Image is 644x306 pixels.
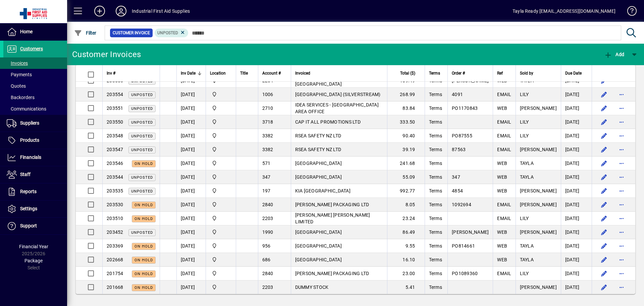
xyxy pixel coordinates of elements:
[295,102,379,114] span: IDEA SERVICES - [GEOGRAPHIC_DATA] AREA OFFICE
[565,70,582,77] span: Due Date
[107,271,123,276] span: 201754
[176,115,206,129] td: [DATE]
[262,202,273,207] span: 2840
[72,27,98,39] button: Filter
[599,241,609,251] button: Edit
[452,188,463,193] span: 4854
[176,239,206,253] td: [DATE]
[107,147,123,152] span: 203547
[176,143,206,157] td: [DATE]
[604,52,624,57] span: Add
[295,257,342,262] span: [GEOGRAPHIC_DATA]
[3,218,67,234] a: Support
[520,119,529,125] span: LILY
[3,103,67,115] a: Communications
[210,160,232,167] span: INDUSTRIAL FIRST AID SUPPLIES LTD
[262,271,273,276] span: 2840
[561,170,592,184] td: [DATE]
[135,162,153,166] span: On hold
[520,243,534,249] span: TAYLA
[295,229,342,235] span: [GEOGRAPHIC_DATA]
[295,243,342,249] span: [GEOGRAPHIC_DATA]
[429,119,442,125] span: Terms
[262,70,287,77] div: Account #
[599,227,609,237] button: Edit
[262,105,273,111] span: 2710
[520,174,534,180] span: TAYLA
[295,70,310,77] span: Invoiced
[20,223,37,228] span: Support
[497,202,511,207] span: EMAIL
[295,174,342,180] span: [GEOGRAPHIC_DATA]
[210,70,232,77] div: Location
[387,212,425,225] td: 23.24
[599,117,609,127] button: Edit
[387,101,425,115] td: 83.84
[561,239,592,253] td: [DATE]
[295,271,369,276] span: [PERSON_NAME] PACKAGING LTD
[262,229,273,235] span: 1990
[561,129,592,143] td: [DATE]
[262,257,271,262] span: 686
[3,201,67,217] a: Settings
[429,70,440,77] span: Terms
[497,229,507,235] span: WEB
[176,157,206,170] td: [DATE]
[181,70,202,77] div: Inv Date
[497,257,507,262] span: WEB
[452,271,478,276] span: PO1089360
[107,285,123,290] span: 201668
[616,144,627,155] button: More options
[107,257,123,262] span: 202668
[520,188,557,193] span: [PERSON_NAME]
[599,172,609,182] button: Edit
[387,184,425,198] td: 992.77
[20,189,37,194] span: Reports
[176,129,206,143] td: [DATE]
[107,202,123,207] span: 203530
[295,161,342,166] span: [GEOGRAPHIC_DATA]
[561,184,592,198] td: [DATE]
[210,270,232,277] span: INDUSTRIAL FIRST AID SUPPLIES LTD
[20,206,37,211] span: Settings
[262,243,271,249] span: 956
[210,104,232,112] span: INDUSTRIAL FIRST AID SUPPLIES LTD
[520,257,534,262] span: TAYLA
[616,103,627,114] button: More options
[210,146,232,153] span: INDUSTRIAL FIRST AID SUPPLIES LTD
[19,244,48,249] span: Financial Year
[452,70,489,77] div: Order #
[20,137,39,143] span: Products
[497,271,511,276] span: EMAIL
[107,216,123,221] span: 203510
[135,244,153,249] span: On hold
[107,70,156,77] div: Inv #
[429,188,442,193] span: Terms
[176,225,206,239] td: [DATE]
[131,189,153,193] span: Unposted
[429,243,442,249] span: Terms
[387,280,425,294] td: 5.41
[131,175,153,180] span: Unposted
[452,243,475,249] span: PO814661
[599,158,609,169] button: Edit
[429,174,442,180] span: Terms
[497,188,507,193] span: WEB
[181,70,196,77] span: Inv Date
[7,60,28,66] span: Invoices
[176,267,206,280] td: [DATE]
[429,147,442,152] span: Terms
[452,133,472,138] span: PO87555
[262,92,273,97] span: 1006
[107,229,123,235] span: 203452
[561,253,592,267] td: [DATE]
[210,228,232,236] span: INDUSTRIAL FIRST AID SUPPLIES LTD
[497,174,507,180] span: WEB
[155,29,189,37] mat-chip: Customer Invoice Status: Unposted
[107,133,123,138] span: 203548
[616,282,627,293] button: More options
[131,148,153,152] span: Unposted
[3,132,67,149] a: Products
[210,201,232,208] span: INDUSTRIAL FIRST AID SUPPLIES LTD
[210,91,232,98] span: INDUSTRIAL FIRST AID SUPPLIES LTD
